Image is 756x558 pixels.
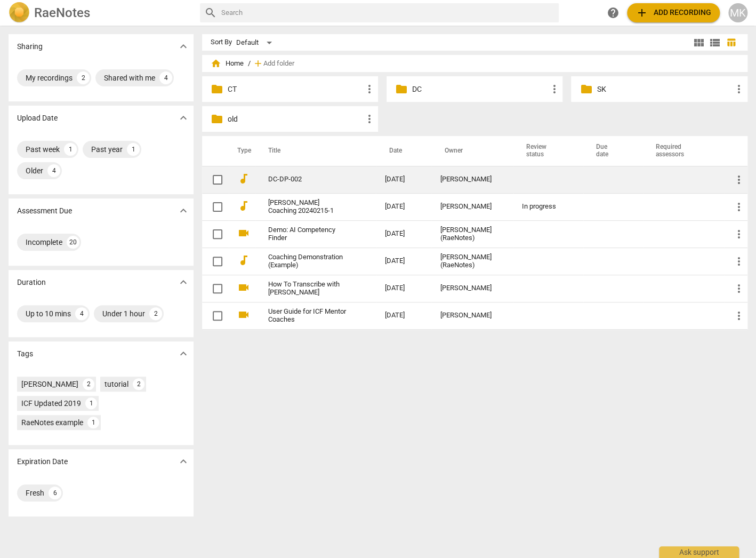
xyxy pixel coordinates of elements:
[237,200,250,212] span: audiotrack
[376,193,431,220] td: [DATE]
[177,455,190,468] span: expand_more
[237,308,250,321] span: videocam
[733,173,745,186] span: more_vert
[604,3,623,22] a: Help
[627,3,720,22] button: Upload
[376,166,431,193] td: [DATE]
[363,83,376,95] span: more_vert
[87,417,99,428] div: 1
[268,253,347,269] a: Coaching Demonstration (Example)
[728,3,747,22] button: MK
[204,6,217,19] span: search
[26,237,62,248] div: Incomplete
[268,199,347,215] a: [PERSON_NAME] Coaching 20240215-1
[693,36,705,49] span: view_module
[49,487,61,499] div: 6
[177,276,190,289] span: expand_more
[248,60,251,68] span: /
[159,71,172,84] div: 4
[211,38,232,46] div: Sort By
[175,110,191,126] button: Show more
[263,60,294,68] span: Add folder
[175,346,191,362] button: Show more
[75,307,88,320] div: 4
[228,84,363,95] p: CT
[733,309,745,322] span: more_vert
[221,4,555,21] input: Search
[67,236,79,249] div: 20
[83,378,94,390] div: 2
[64,143,77,156] div: 1
[229,136,255,166] th: Type
[9,2,191,23] a: LogoRaeNotes
[723,35,739,51] button: Table view
[17,348,33,360] p: Tags
[412,84,548,95] p: DC
[236,34,276,51] div: Default
[691,35,707,51] button: Tile view
[597,84,732,95] p: SK
[733,228,745,241] span: more_vert
[26,144,60,155] div: Past week
[268,226,347,242] a: Demo: AI Competency Finder
[21,379,78,389] div: [PERSON_NAME]
[237,281,250,294] span: videocam
[636,6,711,19] span: Add recording
[733,282,745,295] span: more_vert
[440,176,504,184] div: [PERSON_NAME]
[17,277,46,288] p: Duration
[175,38,191,54] button: Show more
[26,73,73,83] div: My recordings
[175,453,191,469] button: Show more
[133,378,144,390] div: 2
[91,144,123,155] div: Past year
[177,111,190,124] span: expand_more
[548,83,560,95] span: more_vert
[175,274,191,290] button: Show more
[211,58,244,69] span: Home
[709,36,721,49] span: view_list
[659,546,739,558] div: Ask support
[127,143,140,156] div: 1
[726,37,736,47] span: table_chart
[253,58,263,69] span: add
[77,71,90,84] div: 2
[255,136,376,166] th: Title
[26,488,44,498] div: Fresh
[237,254,250,267] span: audiotrack
[363,113,376,125] span: more_vert
[21,417,83,428] div: RaeNotes example
[47,164,60,177] div: 4
[440,312,504,320] div: [PERSON_NAME]
[440,226,504,242] div: [PERSON_NAME] (RaeNotes)
[177,40,190,53] span: expand_more
[211,113,223,125] span: folder
[376,220,431,248] td: [DATE]
[376,248,431,275] td: [DATE]
[395,83,408,95] span: folder
[26,308,71,319] div: Up to 10 mins
[376,302,431,329] td: [DATE]
[733,255,745,268] span: more_vert
[580,83,592,95] span: folder
[9,2,30,23] img: Logo
[707,35,723,51] button: List view
[440,253,504,269] div: [PERSON_NAME] (RaeNotes)
[733,201,745,213] span: more_vert
[149,307,162,320] div: 2
[177,347,190,360] span: expand_more
[85,397,97,409] div: 1
[376,275,431,302] td: [DATE]
[17,41,43,52] p: Sharing
[228,114,363,125] p: old
[440,284,504,292] div: [PERSON_NAME]
[643,136,724,166] th: Required assessors
[513,136,583,166] th: Review status
[177,204,190,217] span: expand_more
[522,203,575,211] div: In progress
[17,205,72,217] p: Assessment Due
[733,83,745,95] span: more_vert
[268,308,347,324] a: User Guide for ICF Mentor Coaches
[607,6,620,19] span: help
